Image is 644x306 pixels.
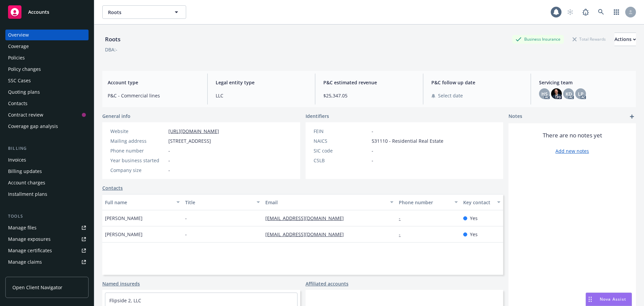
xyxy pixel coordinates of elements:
div: Manage claims [8,257,42,267]
a: Quoting plans [5,87,89,97]
span: - [185,215,187,222]
span: Notes [508,113,522,121]
button: Actions [614,33,636,46]
div: Installment plans [8,189,47,200]
div: Company size [110,167,166,174]
span: Yes [470,231,478,238]
div: Manage files [8,222,37,233]
div: Coverage gap analysis [8,121,58,132]
a: Policies [5,52,89,63]
a: Coverage gap analysis [5,121,89,132]
a: - [399,215,406,221]
a: - [399,231,406,237]
div: Contract review [8,110,43,120]
a: Affiliated accounts [306,280,348,287]
span: LP [578,90,584,97]
div: FEIN [314,128,369,135]
span: - [372,157,373,164]
span: [PERSON_NAME] [105,215,143,222]
div: Business Insurance [512,35,564,43]
a: Policy changes [5,64,89,75]
span: Nova Assist [600,296,626,302]
a: SSC Cases [5,75,89,86]
div: NAICS [314,137,369,144]
a: [EMAIL_ADDRESS][DOMAIN_NAME] [265,215,349,221]
span: Yes [470,215,478,222]
span: LLC [216,92,307,99]
span: - [372,128,373,135]
a: Overview [5,30,89,40]
span: Select date [438,92,463,99]
a: Manage exposures [5,234,89,245]
button: Email [263,194,396,210]
div: Policy changes [8,64,41,75]
div: Manage certificates [8,245,52,256]
a: Switch app [610,5,623,19]
span: P&C estimated revenue [323,79,415,86]
button: Roots [102,5,186,19]
div: Tools [5,213,89,220]
a: Flipside 2, LLC [109,297,141,304]
a: Named insureds [102,280,140,287]
span: Servicing team [539,79,631,86]
div: Drag to move [586,293,594,306]
span: Roots [108,9,166,16]
button: Nova Assist [586,293,632,306]
div: CSLB [314,157,369,164]
a: Coverage [5,41,89,52]
div: Title [185,199,253,206]
a: Billing updates [5,166,89,177]
span: KD [566,90,572,97]
span: Identifiers [306,113,329,120]
a: Report a Bug [579,5,592,19]
div: Full name [105,199,172,206]
span: There are no notes yet [543,131,602,139]
div: Total Rewards [569,35,609,43]
div: Coverage [8,41,29,52]
a: [URL][DOMAIN_NAME] [168,128,219,134]
a: Account charges [5,177,89,188]
div: Key contact [463,199,493,206]
a: Manage claims [5,257,89,267]
span: HS [541,90,548,97]
a: Accounts [5,3,89,21]
div: Manage exposures [8,234,51,245]
span: - [168,147,170,154]
a: Contract review [5,110,89,120]
div: Mailing address [110,137,166,144]
a: Manage certificates [5,245,89,256]
span: 531110 - Residential Real Estate [372,137,443,144]
button: Key contact [461,194,503,210]
div: Website [110,128,166,135]
a: Manage BORs [5,268,89,279]
a: Installment plans [5,189,89,200]
div: Roots [102,35,123,44]
span: P&C follow up date [431,79,523,86]
div: Quoting plans [8,87,40,97]
div: Invoices [8,155,26,165]
span: [STREET_ADDRESS] [168,137,211,144]
div: Email [265,199,386,206]
div: Billing updates [8,166,42,177]
span: Open Client Navigator [12,284,62,291]
span: - [372,147,373,154]
img: photo [551,88,562,99]
div: Phone number [399,199,450,206]
span: General info [102,113,130,120]
span: - [185,231,187,238]
span: Accounts [28,9,49,15]
a: Manage files [5,222,89,233]
span: Account type [108,79,199,86]
span: Legal entity type [216,79,307,86]
div: Contacts [8,98,28,109]
a: Start snowing [563,5,577,19]
span: $25,347.05 [323,92,415,99]
div: Year business started [110,157,166,164]
a: [EMAIL_ADDRESS][DOMAIN_NAME] [265,231,349,237]
div: SSC Cases [8,75,31,86]
a: Invoices [5,155,89,165]
div: Manage BORs [8,268,40,279]
span: - [168,157,170,164]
